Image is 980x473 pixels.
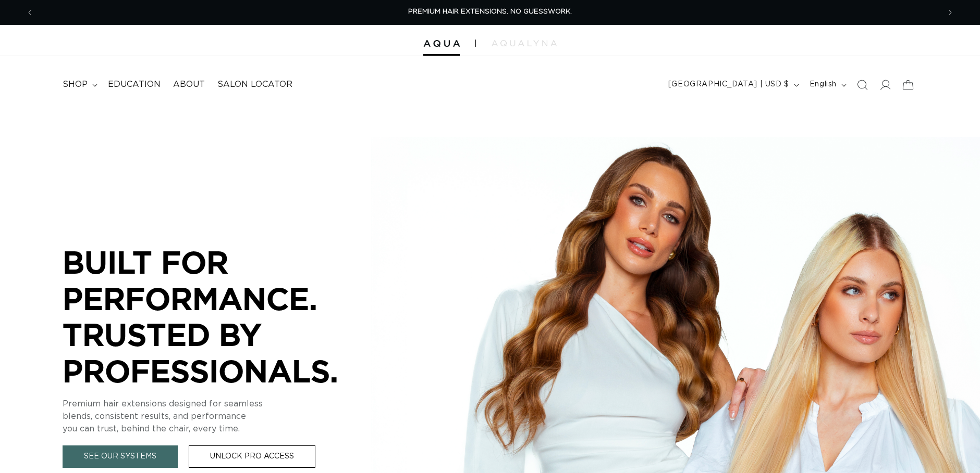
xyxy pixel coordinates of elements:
[217,79,292,90] span: Salon Locator
[211,73,299,96] a: Salon Locator
[851,73,874,96] summary: Search
[63,398,375,435] p: Premium hair extensions designed for seamless blends, consistent results, and performance you can...
[810,79,837,90] span: English
[492,40,557,46] img: aqualyna.com
[939,3,962,22] button: Next announcement
[63,445,178,468] a: See Our Systems
[56,73,102,96] summary: shop
[803,75,851,95] button: English
[102,73,167,96] a: Education
[662,75,803,95] button: [GEOGRAPHIC_DATA] | USD $
[408,8,572,15] span: PREMIUM HAIR EXTENSIONS. NO GUESSWORK.
[167,73,211,96] a: About
[108,79,161,90] span: Education
[173,79,205,90] span: About
[423,40,460,47] img: Aqua Hair Extensions
[18,3,41,22] button: Previous announcement
[63,244,375,389] p: BUILT FOR PERFORMANCE. TRUSTED BY PROFESSIONALS.
[668,79,789,90] span: [GEOGRAPHIC_DATA] | USD $
[63,79,88,90] span: shop
[189,445,315,468] a: Unlock Pro Access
